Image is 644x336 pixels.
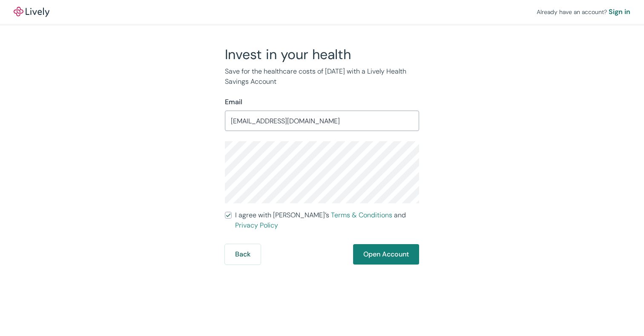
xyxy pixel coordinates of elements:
p: Save for the healthcare costs of [DATE] with a Lively Health Savings Account [225,66,419,87]
h2: Invest in your health [225,46,419,63]
a: Sign in [609,7,630,17]
a: LivelyLively [14,7,49,17]
div: Already have an account? [537,7,630,17]
a: Terms & Conditions [331,211,392,219]
span: I agree with [PERSON_NAME]’s and [235,210,419,231]
a: Privacy Policy [235,221,278,230]
button: Back [225,244,261,265]
img: Lively [14,7,49,17]
button: Open Account [353,244,419,265]
label: Email [225,97,242,107]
